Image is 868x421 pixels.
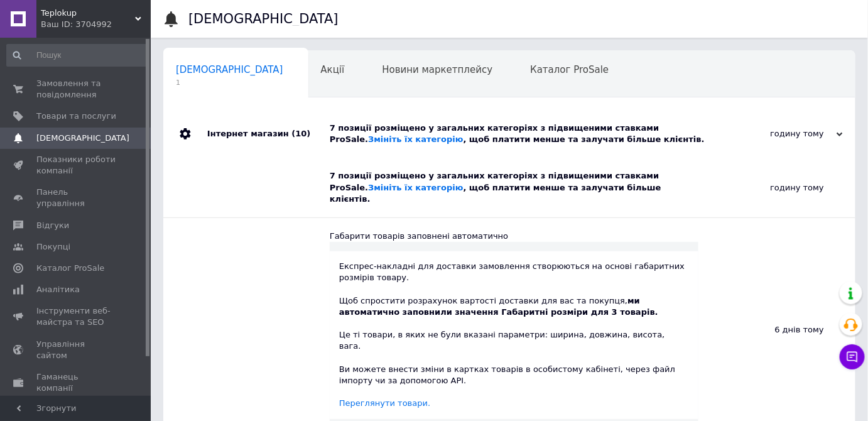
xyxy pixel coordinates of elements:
[36,133,129,144] span: [DEMOGRAPHIC_DATA]
[840,344,865,369] button: Чат з покупцем
[368,134,463,144] a: Змініть їх категорію
[36,339,116,361] span: Управління сайтом
[530,64,609,75] span: Каталог ProSale
[176,78,283,87] span: 1
[330,170,698,205] div: 7 позиції розміщено у загальних категоріях з підвищеними ставками ProSale. , щоб платити менше та...
[41,19,151,30] div: Ваш ID: 3704992
[41,8,135,19] span: Teplokup
[36,220,69,231] span: Відгуки
[36,284,80,295] span: Аналітика
[36,187,116,209] span: Панель управління
[176,64,283,75] span: [DEMOGRAPHIC_DATA]
[717,128,843,139] div: годину тому
[339,398,430,408] a: Переглянути товари.
[36,111,116,122] span: Товари та послуги
[291,129,310,138] span: (10)
[6,44,148,67] input: Пошук
[368,183,463,192] a: Змініть їх категорію
[382,64,492,75] span: Новини маркетплейсу
[207,110,330,158] div: Інтернет магазин
[321,64,345,75] span: Акції
[188,11,339,26] h1: [DEMOGRAPHIC_DATA]
[36,241,70,253] span: Покупці
[339,296,658,317] b: ми автоматично заповнили значення Габаритні розміри для 3 товарів.
[698,158,855,217] div: годину тому
[330,231,698,242] div: Габарити товарів заповнені автоматично
[330,123,717,145] div: 7 позиції розміщено у загальних категоріях з підвищеними ставками ProSale. , щоб платити менше та...
[36,371,116,394] span: Гаманець компанії
[36,305,116,328] span: Інструменти веб-майстра та SEO
[339,261,689,409] div: Експрес-накладні для доставки замовлення створюються на основі габаритних розмірів товару. Щоб сп...
[36,154,116,177] span: Показники роботи компанії
[36,78,116,101] span: Замовлення та повідомлення
[36,263,104,274] span: Каталог ProSale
